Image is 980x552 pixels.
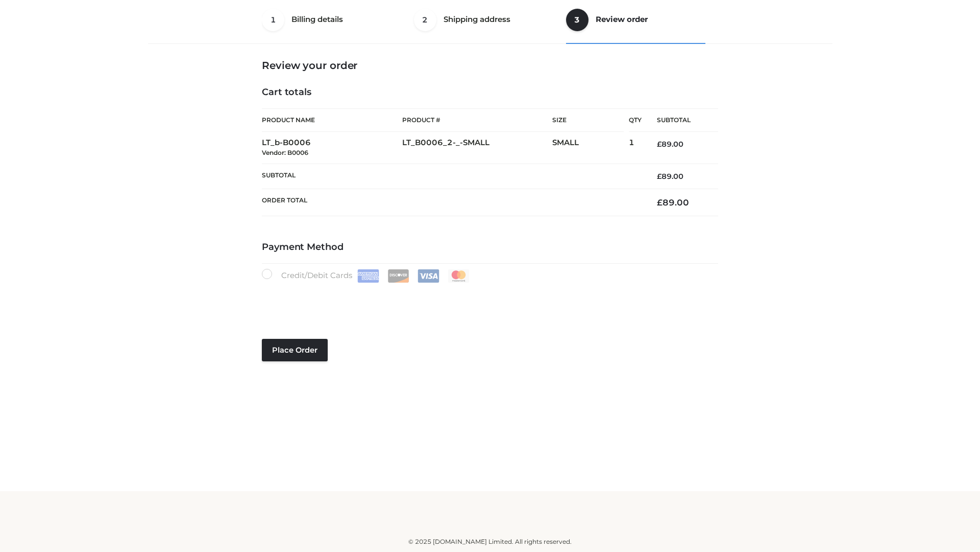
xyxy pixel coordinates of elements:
td: 1 [629,132,642,164]
span: £ [657,197,663,208]
div: © 2025 [DOMAIN_NAME] Limited. All rights reserved. [152,537,828,547]
img: Amex [357,269,379,283]
bdi: 89.00 [657,172,683,181]
th: Size [552,109,624,132]
bdi: 89.00 [657,140,683,149]
img: Mastercard [448,269,470,283]
td: LT_b-B0006 [262,132,402,164]
th: Subtotal [642,109,718,132]
h4: Payment Method [262,242,718,253]
th: Product Name [262,108,402,132]
td: SMALL [552,132,629,164]
h3: Review your order [262,59,718,72]
label: Credit/Debit Cards [262,269,471,283]
small: Vendor: B0006 [262,149,308,156]
th: Subtotal [262,164,642,189]
td: LT_B0006_2-_-SMALL [402,132,552,164]
span: £ [657,140,661,149]
img: Discover [387,269,409,283]
h4: Cart totals [262,87,718,98]
button: Place order [262,339,328,361]
bdi: 89.00 [657,197,689,208]
img: Visa [418,269,439,283]
iframe: Secure payment input frame [260,281,716,318]
span: £ [657,172,661,181]
th: Qty [629,108,642,132]
th: Product # [402,108,552,132]
th: Order Total [262,189,642,216]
